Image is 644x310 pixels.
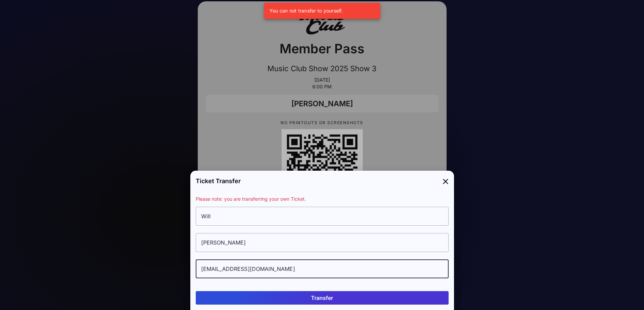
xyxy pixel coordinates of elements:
[196,291,449,305] button: Transfer
[196,233,449,252] input: Last Name*
[196,259,449,278] input: Email Address*
[264,3,380,19] div: You can not transfer to yourself.
[196,176,241,186] span: Ticket Transfer
[196,207,449,226] input: First Name*
[196,195,449,203] div: Please note: you are transferring your own Ticket.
